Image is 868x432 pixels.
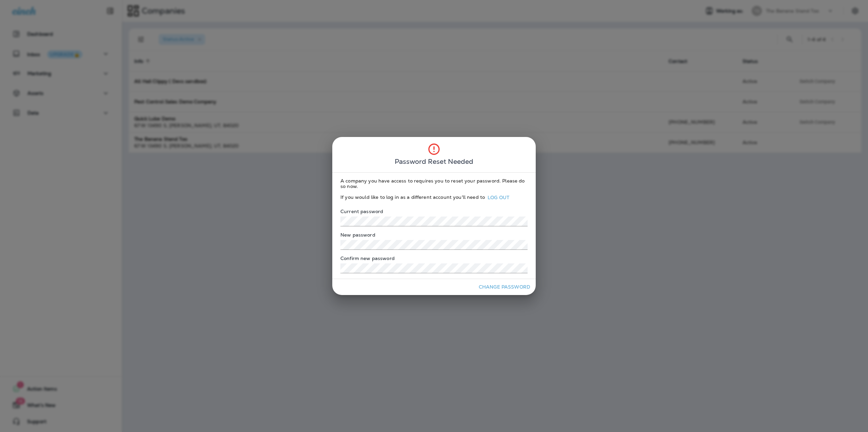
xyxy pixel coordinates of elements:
[340,255,528,262] label: Confirm new password
[485,192,512,203] a: log out
[340,231,528,238] label: New password
[476,282,533,292] button: Change Password
[340,208,528,215] label: Current password
[340,192,528,203] p: If you would like to log in as a different account you'll need to
[340,178,528,189] p: A company you have access to requires you to reset your password. Please do so now.
[395,156,473,167] span: Password Reset Needed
